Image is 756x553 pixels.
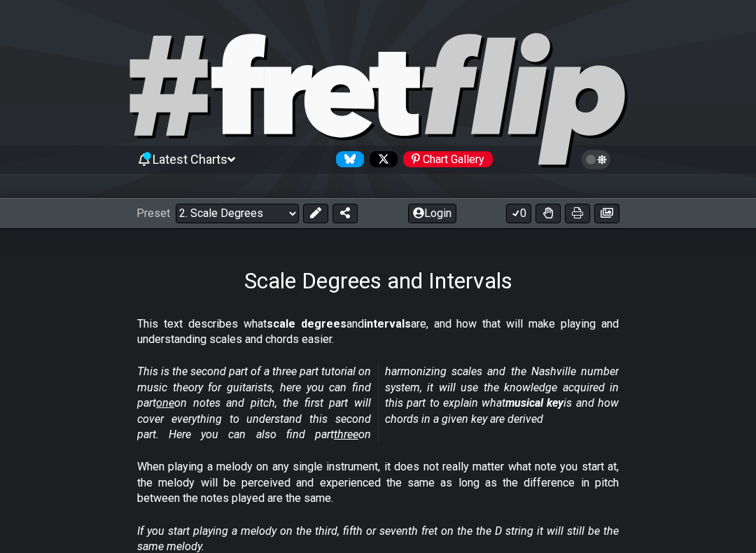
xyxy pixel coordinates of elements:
select: Preset [176,204,299,223]
strong: musical key [505,396,563,409]
p: This text describes what and are, and how that will make playing and understanding scales and cho... [137,316,619,348]
span: Latest Charts [153,152,227,167]
div: Chart Gallery [403,151,493,167]
button: Create image [594,204,619,223]
strong: intervals [364,317,411,330]
span: Preset [136,206,170,220]
a: Follow #fretflip at Bluesky [330,151,364,167]
em: If you start playing a melody on the third, fifth or seventh fret on the the D string it will sti... [137,524,619,553]
button: Toggle Dexterity for all fretkits [535,204,561,223]
span: Toggle light / dark theme [588,153,604,166]
strong: scale degrees [267,317,346,330]
span: three [334,428,358,441]
a: Follow #fretflip at X [364,151,398,167]
button: Share Preset [332,204,358,223]
span: one [156,396,174,409]
button: Edit Preset [303,204,328,223]
a: #fretflip at Pinterest [398,151,493,167]
em: This is the second part of a three part tutorial on music theory for guitarists, here you can fin... [137,365,619,441]
button: Print [565,204,590,223]
p: When playing a melody on any single instrument, it does not really matter what note you start at,... [137,459,619,506]
button: 0 [506,204,531,223]
h1: Scale Degrees and Intervals [244,267,512,294]
button: Login [408,204,456,223]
